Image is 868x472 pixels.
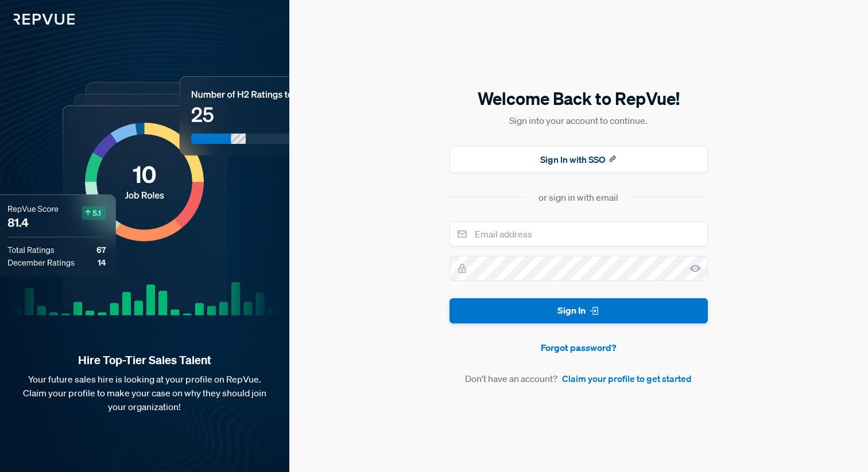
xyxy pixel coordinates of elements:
[449,114,708,127] p: Sign into your account to continue.
[449,87,708,111] h5: Welcome Back to RepVue!
[538,190,618,204] div: or sign in with email
[449,221,708,247] input: Email address
[449,146,708,173] button: Sign In with SSO
[18,372,271,414] p: Your future sales hire is looking at your profile on RepVue. Claim your profile to make your case...
[562,372,692,385] a: Claim your profile to get started
[18,353,271,368] strong: Hire Top-Tier Sales Talent
[449,298,708,324] button: Sign In
[449,372,708,385] article: Don't have an account?
[449,341,708,354] a: Forgot password?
